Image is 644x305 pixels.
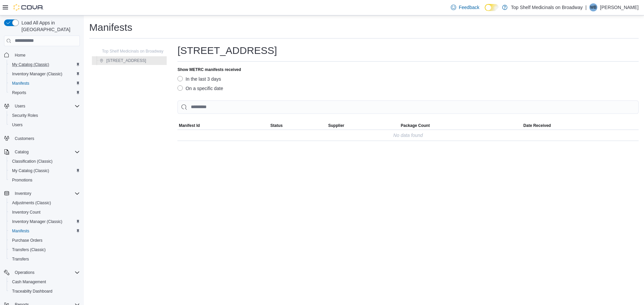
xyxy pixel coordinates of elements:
button: My Catalog (Classic) [7,60,83,69]
span: Catalog [15,149,29,155]
div: WAYLEN BUNN [589,3,597,11]
span: Users [15,103,25,109]
span: Status [270,123,283,128]
span: Operations [15,270,35,275]
button: Security Roles [7,111,83,120]
span: Inventory Count [9,208,80,216]
button: My Catalog (Classic) [7,166,83,175]
p: | [585,3,587,11]
button: [STREET_ADDRESS] [97,57,149,65]
p: Top Shelf Medicinals on Broadway [511,3,583,11]
span: Inventory Manager (Classic) [9,218,80,226]
button: Users [7,120,83,130]
span: My Catalog (Classic) [12,62,49,67]
a: Security Roles [9,111,41,120]
span: Inventory Manager (Classic) [12,71,62,77]
span: Inventory [15,191,31,196]
a: Home [12,51,28,59]
button: Inventory Manager (Classic) [7,69,83,79]
button: Inventory [12,189,34,198]
span: Traceabilty Dashboard [12,289,52,294]
button: Users [12,102,28,110]
button: Top Shelf Medicinals on Broadway [93,47,166,55]
button: Customers [1,134,83,143]
span: Customers [12,134,80,143]
span: Inventory Manager (Classic) [9,70,80,78]
span: Manifests [9,79,80,87]
button: Transfers [7,254,83,264]
a: Promotions [9,176,35,184]
a: Customers [12,135,37,143]
a: My Catalog (Classic) [9,167,52,175]
button: Operations [12,269,37,277]
button: Catalog [12,148,31,156]
span: Adjustments (Classic) [12,200,51,206]
span: Load All Apps in [GEOGRAPHIC_DATA] [19,19,80,33]
span: Inventory Manager (Classic) [12,219,62,224]
span: Transfers [12,256,29,262]
span: Promotions [12,177,33,183]
span: Cash Management [12,279,46,285]
span: Customers [15,136,34,141]
a: Classification (Classic) [9,157,55,165]
a: Manifests [9,227,32,235]
button: Transfers (Classic) [7,245,83,254]
span: [STREET_ADDRESS] [106,58,146,63]
div: No data found [393,131,423,139]
span: Catalog [12,148,80,156]
span: My Catalog (Classic) [9,61,80,69]
input: Dark Mode [485,4,499,11]
h1: [STREET_ADDRESS] [177,44,277,57]
span: Manifests [12,228,29,234]
a: Manifests [9,79,32,87]
span: Adjustments (Classic) [9,199,80,207]
img: Cova [13,4,44,11]
span: Supplier [328,123,344,128]
span: Operations [12,269,80,277]
label: In the last 3 days [177,75,221,83]
span: Home [15,53,25,58]
a: Transfers [9,255,32,263]
span: Date Received [523,123,551,128]
span: Users [12,122,22,128]
h1: Manifests [89,21,132,34]
button: Inventory Count [7,208,83,217]
a: Transfers (Classic) [9,246,48,254]
a: Users [9,121,25,129]
span: My Catalog (Classic) [12,168,49,173]
button: Users [1,101,83,111]
button: Catalog [1,147,83,157]
label: Show METRC manifests received [177,67,241,72]
span: Cash Management [9,278,80,286]
a: Inventory Manager (Classic) [9,70,65,78]
span: WB [590,3,596,11]
span: Promotions [9,176,80,184]
button: Cash Management [7,277,83,287]
span: My Catalog (Classic) [9,167,80,175]
span: Security Roles [9,111,80,120]
span: Classification (Classic) [9,157,80,165]
a: Cash Management [9,278,49,286]
span: Manifest Id [179,123,200,128]
span: Inventory [12,189,80,198]
span: Transfers (Classic) [9,246,80,254]
a: Reports [9,89,29,97]
button: Classification (Classic) [7,157,83,166]
span: Manifests [9,227,80,235]
button: Reports [7,88,83,97]
p: [PERSON_NAME] [600,3,639,11]
span: Security Roles [12,113,38,118]
button: Manifests [7,79,83,88]
span: Reports [9,89,80,97]
button: Promotions [7,175,83,185]
span: Users [9,121,80,129]
button: Operations [1,268,83,277]
button: Inventory [1,189,83,198]
label: On a specific date [177,84,223,92]
a: Feedback [448,1,482,14]
span: Transfers [9,255,80,263]
span: Reports [12,90,26,95]
button: Adjustments (Classic) [7,198,83,208]
button: Inventory Manager (Classic) [7,217,83,226]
